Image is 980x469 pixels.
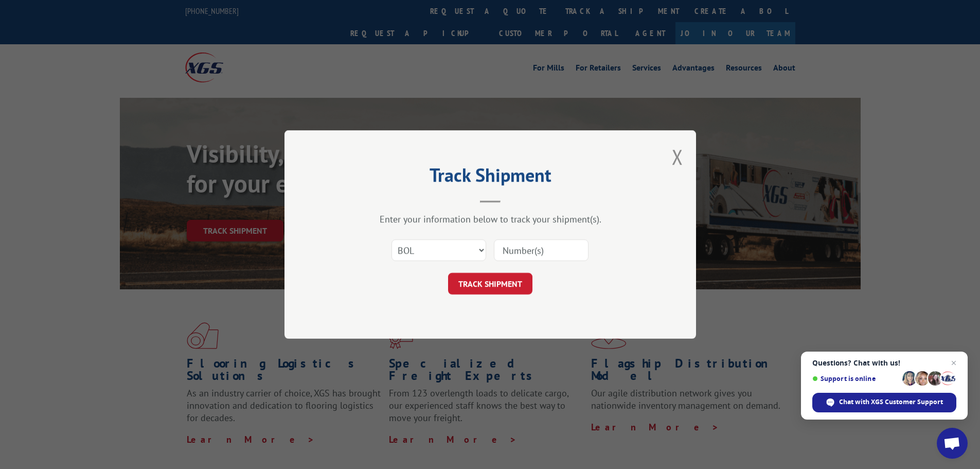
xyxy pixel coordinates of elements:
div: Enter your information below to track your shipment(s). [336,213,645,225]
div: Chat with XGS Customer Support [812,393,956,412]
input: Number(s) [494,239,589,261]
span: Chat with XGS Customer Support [839,397,943,407]
span: Close chat [948,357,960,369]
button: Close modal [672,143,683,170]
button: TRACK SHIPMENT [448,273,532,294]
h2: Track Shipment [336,168,645,187]
span: Questions? Chat with us! [812,359,956,367]
div: Open chat [937,428,968,459]
span: Support is online [812,375,899,383]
